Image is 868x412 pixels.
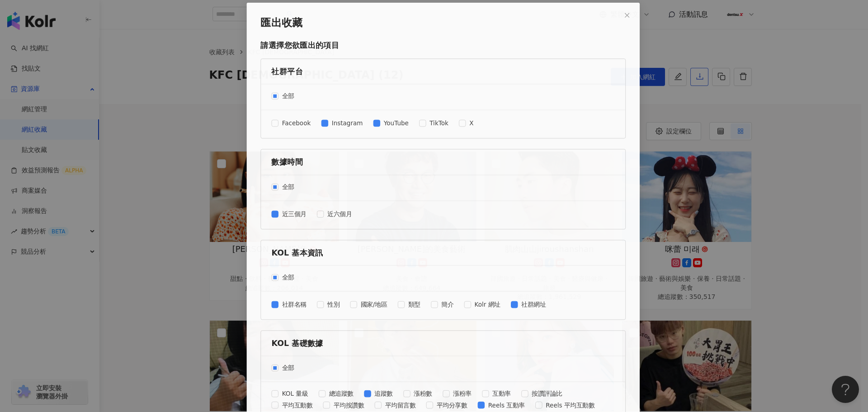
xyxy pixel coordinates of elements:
span: KOL 量級 [264,400,298,410]
span: 近六個月 [311,214,343,224]
span: 漲粉率 [441,400,467,410]
span: X [458,120,469,130]
p: 匯出收藏 [245,14,623,27]
span: 追蹤數 [359,400,386,410]
span: close [621,10,627,16]
span: 國家/地區 [345,308,380,317]
span: 社群名稱 [264,308,296,317]
span: 全部 [264,373,283,383]
span: 社群網址 [511,308,544,317]
span: Kolr 網址 [463,308,497,317]
span: 總追蹤數 [312,400,345,410]
div: KOL 基礎數據 [256,347,612,358]
span: 按讚評論比 [522,400,561,410]
div: 數據時間 [256,159,612,170]
span: 漲粉數 [400,400,426,410]
span: 性別 [311,308,330,317]
span: TikTok [416,120,443,130]
span: 簡介 [429,308,448,317]
span: 類型 [394,308,414,317]
div: 社群平台 [256,66,612,77]
span: 近三個月 [264,214,296,224]
span: 全部 [264,279,283,289]
span: 全部 [264,186,283,196]
span: 全部 [264,92,283,102]
span: Instagram [315,120,354,130]
span: YouTube [369,120,402,130]
p: 請選擇您欲匯出的項目 [245,38,623,50]
span: 互動率 [481,400,508,410]
span: Facebook [264,120,301,130]
div: KOL 基本資訊 [256,253,612,265]
button: Close [615,4,633,22]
